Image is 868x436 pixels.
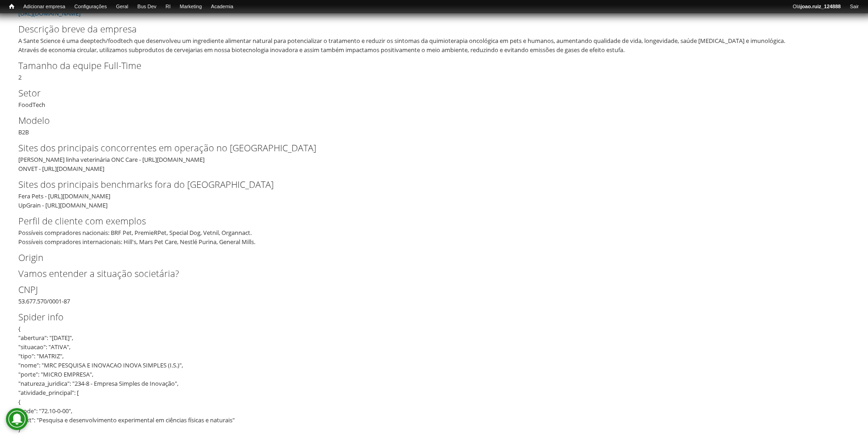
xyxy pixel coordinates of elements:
[18,36,844,54] div: A Sante Science é uma deeptech/foodtech que desenvolveu um ingrediente alimentar natural para pot...
[133,2,161,11] a: Bus Dev
[18,59,835,73] label: Tamanho da equipe Full-Time
[18,86,835,100] label: Setor
[18,283,835,297] label: CNPJ
[175,2,206,11] a: Marketing
[788,2,845,11] a: Olájoao.ruiz_124888
[18,214,835,228] label: Perfil de cliente com exemplos
[18,191,844,210] div: Fera Pets - [URL][DOMAIN_NAME] UpGrain - [URL][DOMAIN_NAME]
[9,3,14,10] span: Início
[801,4,841,9] strong: joao.ruiz_124888
[18,59,850,82] div: 2
[70,2,112,11] a: Configurações
[18,178,835,191] label: Sites dos principais benchmarks fora do [GEOGRAPHIC_DATA]
[18,114,835,128] label: Modelo
[18,22,835,36] label: Descrição breve da empresa
[111,2,133,11] a: Geral
[19,2,70,11] a: Adicionar empresa
[18,155,844,173] div: [PERSON_NAME] linha veterinária ONC Care - [URL][DOMAIN_NAME] ONVET - [URL][DOMAIN_NAME]
[18,86,850,109] div: FoodTech
[18,283,850,306] div: 53.677.570/0001-87
[161,2,175,11] a: RI
[845,2,863,11] a: Sair
[18,114,850,137] div: B2B
[18,228,844,246] div: Possíveis compradores nacionais: BRF Pet, PremieRPet, Special Dog, Vetnil, Organnact. Possíveis c...
[5,2,19,11] a: Início
[18,141,835,155] label: Sites dos principais concorrentes em operação no [GEOGRAPHIC_DATA]
[206,2,238,11] a: Academia
[18,251,835,265] label: Origin
[18,269,850,278] h2: Vamos entender a situação societária?
[18,310,835,324] label: Spider info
